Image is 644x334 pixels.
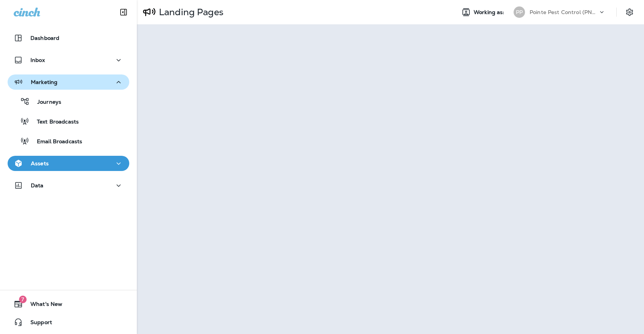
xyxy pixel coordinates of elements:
[156,6,224,18] p: Landing Pages
[19,296,27,303] span: 7
[530,9,598,15] p: Pointe Pest Control (PNW)
[623,5,636,19] button: Settings
[29,138,82,146] p: Email Broadcasts
[30,35,59,41] p: Dashboard
[8,178,129,193] button: Data
[8,74,129,90] button: Marketing
[30,57,45,63] p: Inbox
[31,182,44,188] p: Data
[30,99,61,106] p: Journeys
[113,5,134,20] button: Collapse Sidebar
[8,93,129,109] button: Journeys
[8,30,129,46] button: Dashboard
[8,133,129,149] button: Email Broadcasts
[474,9,506,16] span: Working as:
[8,113,129,129] button: Text Broadcasts
[29,119,79,126] p: Text Broadcasts
[23,319,52,328] span: Support
[8,296,129,312] button: 7What's New
[23,301,62,310] span: What's New
[8,156,129,171] button: Assets
[8,315,129,330] button: Support
[31,79,57,85] p: Marketing
[8,52,129,68] button: Inbox
[31,160,49,166] p: Assets
[514,6,525,18] div: PP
